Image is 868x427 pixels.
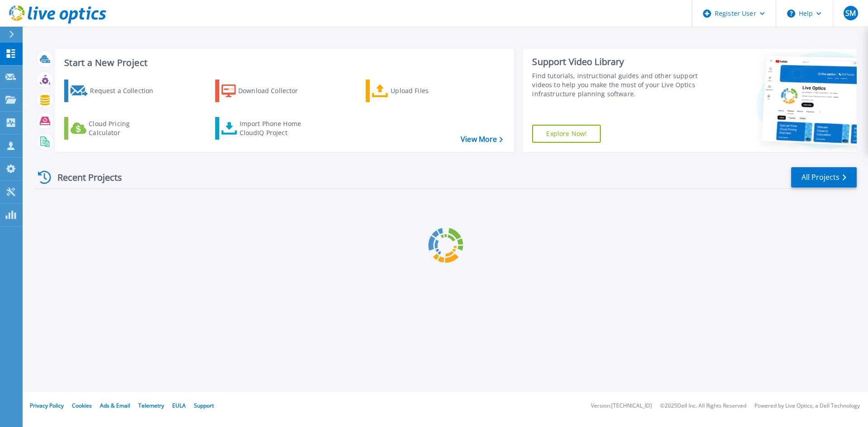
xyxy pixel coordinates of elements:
span: SM [845,9,856,17]
div: Import Phone Home CloudIQ Project [240,119,310,137]
a: Privacy Policy [30,402,64,409]
a: Upload Files [366,80,467,102]
a: Support [194,402,214,409]
li: Version: [TECHNICAL_ID] [591,403,652,409]
a: View More [461,135,503,144]
a: Cloud Pricing Calculator [64,117,165,140]
div: Recent Projects [35,166,134,188]
li: Powered by Live Optics, a Dell Technology [755,403,860,409]
div: Find tutorials, instructional guides and other support videos to help you make the most of your L... [532,71,702,99]
h3: Start a New Project [64,58,503,68]
div: Upload Files [391,82,463,100]
a: Download Collector [215,80,316,102]
li: © 2025 Dell Inc. All Rights Reserved [660,403,746,409]
a: All Projects [791,167,857,188]
div: Download Collector [238,82,311,100]
div: Support Video Library [532,56,702,68]
div: Cloud Pricing Calculator [89,119,161,137]
a: Cookies [72,402,92,409]
a: Telemetry [138,402,164,409]
a: EULA [172,402,186,409]
a: Explore Now! [532,125,601,143]
a: Ads & Email [100,402,130,409]
a: Request a Collection [64,80,165,102]
div: Request a Collection [90,82,162,100]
